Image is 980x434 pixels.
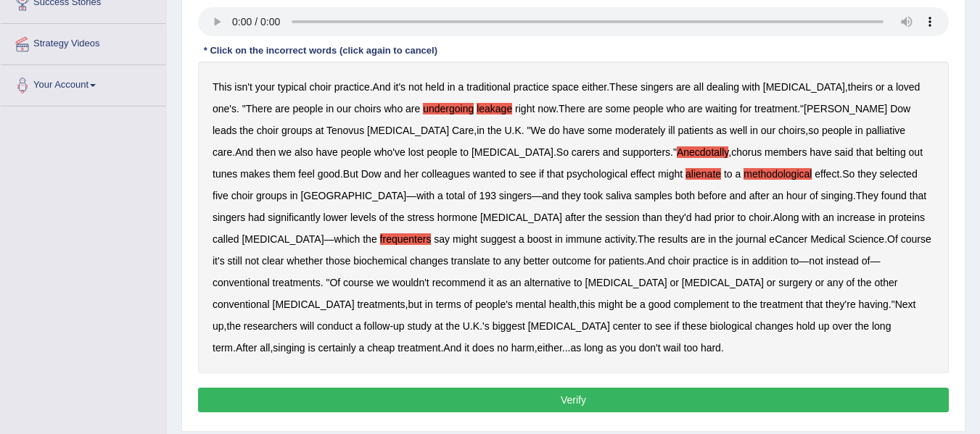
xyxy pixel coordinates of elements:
b: are [691,233,705,245]
b: said [835,146,854,158]
b: treatment [760,299,803,310]
b: in [477,125,485,136]
b: good [318,168,340,180]
b: of [847,277,855,288]
b: significantly [268,212,320,223]
b: care [213,146,232,158]
div: * Click on the incorrect words (click again to cancel) [198,43,443,57]
b: leads [213,125,236,136]
b: who've [374,146,405,158]
b: saliva [606,190,632,201]
b: to [460,146,469,158]
b: terms [436,299,461,310]
b: a [887,81,893,93]
b: a [519,233,524,245]
b: selected [880,168,918,180]
b: in [855,125,863,136]
b: the [743,299,757,310]
b: researchers [244,320,297,332]
b: better [523,255,549,267]
b: the [445,320,459,332]
b: people's [475,299,513,310]
b: makes [240,168,270,180]
b: Tenovus [326,125,364,136]
b: as [716,125,727,136]
b: [MEDICAL_DATA] [682,277,764,288]
b: her [404,168,419,180]
b: Science [848,233,884,245]
b: of [810,190,818,201]
b: patients [678,125,713,136]
b: for [594,255,606,267]
b: right [515,103,535,114]
b: singers [641,81,673,93]
b: people [427,146,457,158]
b: proteins [889,212,925,223]
b: journal [736,233,766,245]
b: in [290,190,298,201]
b: the [226,320,240,332]
b: of [464,299,473,310]
b: treatments [357,299,405,310]
b: choir [749,212,770,223]
b: choirs [354,103,381,114]
b: recommend [432,277,486,288]
b: people [822,125,852,136]
b: study [408,320,432,332]
b: to [724,168,733,180]
b: session [605,212,639,223]
b: the [588,212,602,223]
b: it's [213,255,225,267]
b: practice [514,81,549,93]
b: might [453,233,477,245]
b: So [556,146,569,158]
b: waiting [705,103,737,114]
b: but [408,299,422,310]
b: for [740,103,752,114]
b: singing [821,190,853,201]
b: if [539,168,544,180]
b: well [730,125,747,136]
b: a [458,81,464,93]
b: undergoing [423,103,474,114]
b: U [504,125,511,136]
b: leakage [477,103,512,114]
b: then [256,146,276,158]
b: course [901,233,931,245]
b: other [874,277,897,288]
b: choir [257,125,279,136]
b: have [563,125,585,136]
b: course [343,277,374,288]
b: And [235,146,253,158]
b: choirs [778,125,805,136]
b: alienate [685,168,721,180]
b: they're [825,299,856,310]
b: either [582,81,606,93]
b: There [246,103,273,114]
b: with [742,81,760,93]
b: that [910,190,926,201]
b: levels [350,212,376,223]
b: carers [572,146,600,158]
b: people [341,146,371,158]
b: K [514,125,521,136]
b: K [473,320,479,332]
b: who [667,103,685,114]
b: not [245,255,259,267]
b: Of [329,277,340,288]
b: or [670,277,679,288]
b: the [363,233,376,245]
b: they [561,190,580,201]
b: Anecdotally [677,146,728,158]
b: who [384,103,403,114]
b: took [584,190,603,201]
b: is [731,255,738,267]
b: [MEDICAL_DATA] [367,125,449,136]
b: translate [451,255,490,267]
b: those [326,255,350,267]
b: or [815,277,824,288]
b: we [279,146,292,158]
b: methodological [744,168,812,180]
b: loved [896,81,920,93]
b: see [655,320,672,332]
